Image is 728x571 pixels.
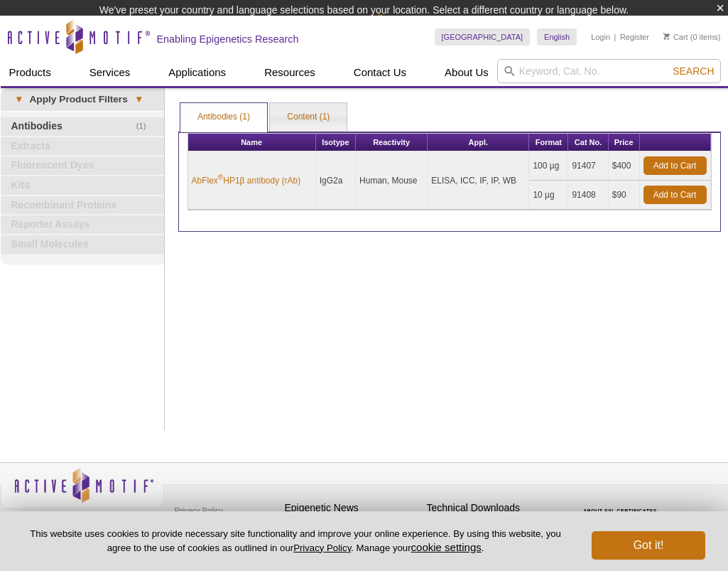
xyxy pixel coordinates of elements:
td: ELISA, ICC, IF, IP, WB [428,151,529,210]
a: Register [620,32,649,42]
button: Search [668,65,718,78]
a: Cart [663,32,688,42]
td: $400 [609,151,640,181]
a: Services [81,59,139,86]
button: Got it! [592,531,705,560]
a: Privacy Policy [171,500,227,521]
td: 91407 [568,151,608,181]
th: Reactivity [356,134,428,151]
h4: Epigenetic News [285,502,420,514]
th: Format [529,134,568,151]
sup: ® [218,174,223,181]
a: Fluorescent Dyes [1,156,164,175]
p: This website uses cookies to provide necessary site functionality and improve your online experie... [23,528,568,555]
td: 10 µg [529,181,568,210]
li: (0 items) [663,28,721,46]
a: (1)Antibodies [1,117,164,136]
a: AbFlex®HP1β antibody (rAb) [192,174,301,187]
a: Privacy Policy [293,543,351,553]
a: Contact Us [345,59,415,86]
span: Search [673,65,714,77]
button: cookie settings [411,541,482,553]
a: Add to Cart [643,156,707,175]
a: [GEOGRAPHIC_DATA] [435,28,531,46]
th: Price [609,134,640,151]
td: $90 [609,181,640,210]
img: Change Here [377,11,415,44]
h4: Technical Downloads [427,502,562,514]
a: Login [591,32,610,42]
h2: Enabling Epigenetics Research [157,33,299,46]
a: English [537,28,577,46]
th: Appl. [428,134,529,151]
a: ▾Apply Product Filters▾ [1,88,164,111]
span: (1) [136,117,154,136]
table: Click to Verify - This site chose Symantec SSL for secure e-commerce and confidential communicati... [569,488,675,519]
span: ▾ [8,93,30,106]
a: Content (1) [270,103,347,132]
a: Recombinant Proteins [1,196,164,215]
td: 91408 [568,181,608,210]
td: 100 µg [529,151,568,181]
a: Products [1,59,60,86]
td: Human, Mouse [356,151,428,210]
a: Antibodies (1) [180,103,267,132]
a: Small Molecules [1,235,164,254]
a: Applications [160,59,234,86]
a: Extracts [1,137,164,156]
a: Reporter Assays [1,215,164,234]
th: Cat No. [568,134,608,151]
span: ▾ [128,93,150,106]
img: Your Cart [663,33,670,40]
td: IgG2a [316,151,356,210]
a: ABOUT SSL CERTIFICATES [583,508,657,513]
input: Keyword, Cat. No. [497,59,721,83]
a: Kits [1,176,164,195]
li: | [614,28,616,46]
th: Name [188,134,316,151]
a: Add to Cart [643,186,707,204]
a: About Us [436,59,497,86]
th: Isotype [316,134,356,151]
img: Active Motif, [1,463,164,521]
a: Resources [256,59,324,86]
